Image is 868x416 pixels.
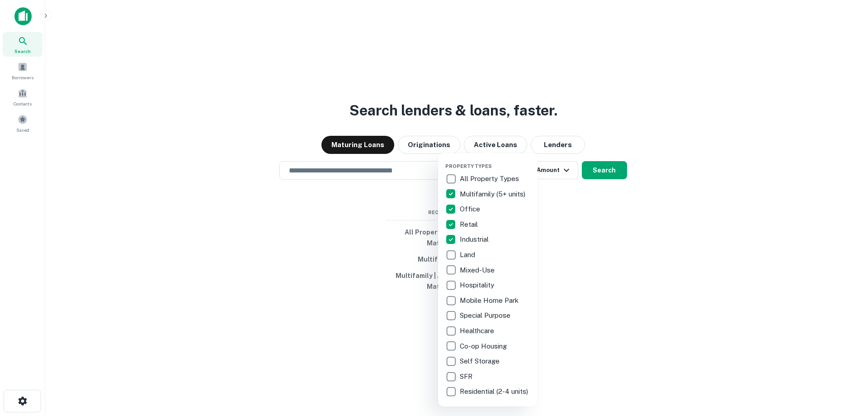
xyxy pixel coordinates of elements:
span: Property Types [445,163,492,169]
p: Special Purpose [460,310,512,321]
p: Mixed-Use [460,265,496,276]
iframe: Chat Widget [823,344,868,387]
p: Co-op Housing [460,341,509,352]
p: Healthcare [460,325,496,336]
p: Land [460,249,477,260]
p: All Property Types [460,173,521,184]
p: Industrial [460,234,491,245]
p: Hospitality [460,280,496,291]
p: Residential (2-4 units) [460,386,530,397]
p: Office [460,204,482,215]
p: SFR [460,371,474,382]
p: Multifamily (5+ units) [460,189,527,200]
p: Mobile Home Park [460,295,520,306]
p: Self Storage [460,356,501,367]
p: Retail [460,219,480,230]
